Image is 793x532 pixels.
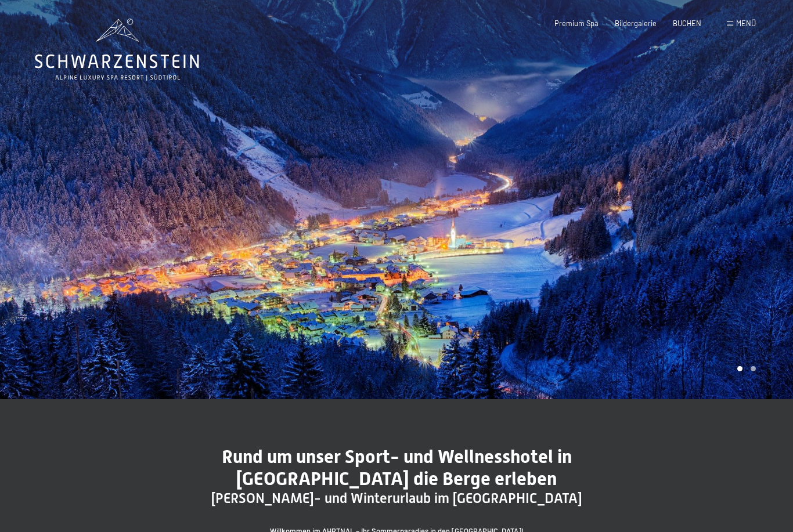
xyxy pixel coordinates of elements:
span: Menü [736,19,756,28]
a: Bildergalerie [615,19,657,28]
div: Carousel Page 1 (Current Slide) [737,366,742,371]
span: Rund um unser Sport- und Wellnesshotel in [GEOGRAPHIC_DATA] die Berge erleben [222,446,572,490]
span: [PERSON_NAME]- und Winterurlaub im [GEOGRAPHIC_DATA] [211,490,582,506]
div: Carousel Pagination [733,366,756,371]
a: BUCHEN [673,19,701,28]
div: Carousel Page 2 [751,366,756,371]
a: Premium Spa [554,19,599,28]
